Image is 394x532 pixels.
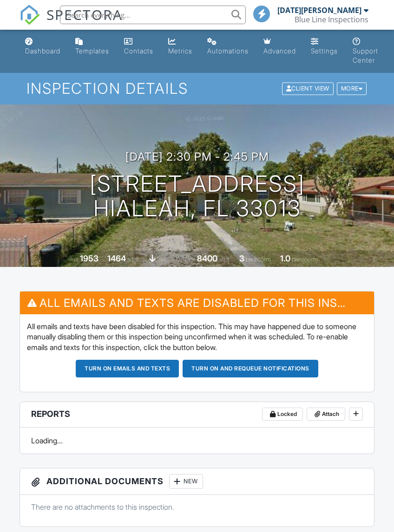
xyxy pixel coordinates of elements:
[311,47,338,55] div: Settings
[46,5,123,24] span: SPECTORA
[204,33,252,60] a: Automations (Basic)
[120,33,157,60] a: Contacts
[76,360,179,377] button: Turn on emails and texts
[260,33,300,60] a: Advanced
[26,80,368,97] h1: Inspection Details
[68,256,79,263] span: Built
[353,47,378,64] div: Support Center
[197,253,217,263] div: 8400
[127,256,140,263] span: sq. ft.
[125,150,269,163] h3: [DATE] 2:30 pm - 2:45 pm
[157,256,167,263] span: slab
[207,47,249,55] div: Automations
[20,13,123,32] a: SPECTORA
[280,253,290,263] div: 1.0
[183,360,318,377] button: Turn on and Requeue Notifications
[80,253,98,263] div: 1953
[168,47,192,55] div: Metrics
[27,321,367,352] p: All emails and texts have been disabled for this inspection. This may have happened due to someon...
[107,253,126,263] div: 1464
[349,33,382,69] a: Support Center
[219,256,230,263] span: sq.ft.
[164,33,196,60] a: Metrics
[295,15,368,24] div: Blue Line Inspections
[90,172,305,221] h1: [STREET_ADDRESS] Hialeah, FL 33013
[239,253,244,263] div: 3
[282,83,334,95] div: Client View
[307,33,341,60] a: Settings
[176,256,196,263] span: Lot Size
[263,47,296,55] div: Advanced
[60,6,246,24] input: Search everything...
[25,47,60,55] div: Dashboard
[20,5,40,25] img: The Best Home Inspection Software - Spectora
[281,84,336,91] a: Client View
[337,83,367,95] div: More
[246,256,271,263] span: bedrooms
[72,33,113,60] a: Templates
[20,468,374,495] h3: Additional Documents
[21,33,64,60] a: Dashboard
[31,502,362,512] p: There are no attachments to this inspection.
[169,474,203,489] div: New
[292,256,318,263] span: bathrooms
[75,47,109,55] div: Templates
[124,47,153,55] div: Contacts
[20,292,374,314] h3: All emails and texts are disabled for this inspection!
[277,6,361,15] div: [DATE][PERSON_NAME]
